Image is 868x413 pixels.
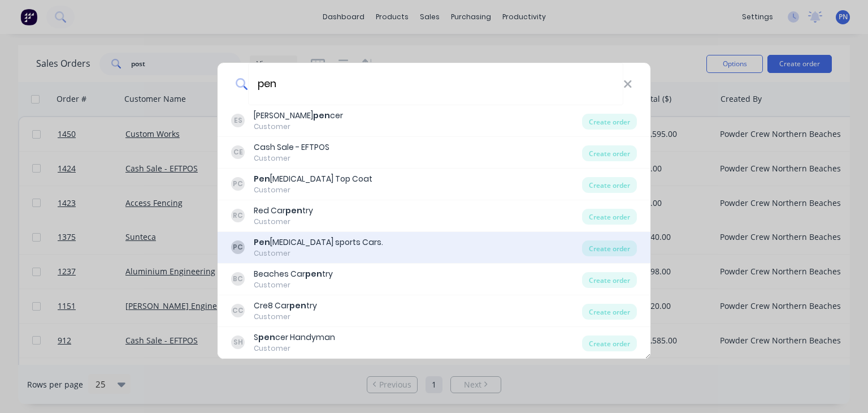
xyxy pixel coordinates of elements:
[254,185,372,195] div: Customer
[582,335,637,351] div: Create order
[231,304,245,317] div: CC
[231,177,245,191] div: PC
[254,312,317,322] div: Customer
[254,122,343,132] div: Customer
[305,268,322,279] b: pen
[231,145,245,159] div: CE
[254,110,343,122] div: [PERSON_NAME] cer
[254,205,313,217] div: Red Car try
[254,343,335,354] div: Customer
[231,240,245,254] div: PC
[582,209,637,225] div: Create order
[582,272,637,288] div: Create order
[285,205,302,216] b: pen
[254,236,270,248] b: Pen
[231,114,245,127] div: ES
[582,145,637,161] div: Create order
[254,173,270,184] b: Pen
[231,209,245,222] div: RC
[254,217,313,227] div: Customer
[231,335,245,349] div: SH
[254,300,317,312] div: Cre8 Car try
[258,332,275,343] b: pen
[254,173,372,185] div: [MEDICAL_DATA] Top Coat
[582,304,637,320] div: Create order
[582,177,637,193] div: Create order
[254,141,329,153] div: Cash Sale - EFTPOS
[248,63,623,105] input: Enter a customer name to create a new order...
[254,153,329,164] div: Customer
[582,114,637,130] div: Create order
[231,272,245,286] div: BC
[254,268,333,280] div: Beaches Car try
[254,332,335,343] div: S cer Handyman
[254,236,383,248] div: [MEDICAL_DATA] sports Cars.
[289,300,306,311] b: pen
[313,110,330,121] b: pen
[254,248,383,259] div: Customer
[254,280,333,290] div: Customer
[582,240,637,256] div: Create order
